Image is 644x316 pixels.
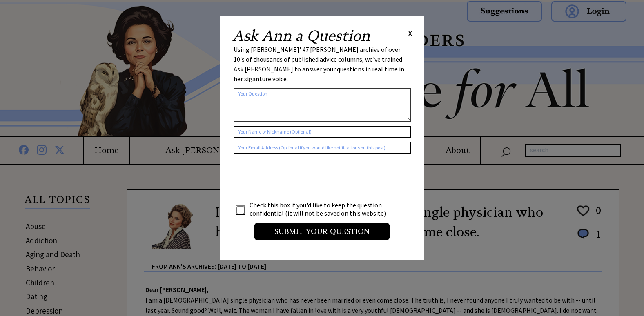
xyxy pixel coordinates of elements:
input: Your Name or Nickname (Optional) [234,126,411,138]
input: Your Email Address (Optional if you would like notifications on this post) [234,142,411,154]
h2: Ask Ann a Question [232,29,370,43]
td: Check this box if you'd like to keep the question confidential (it will not be saved on this webs... [249,200,394,218]
div: Using [PERSON_NAME]' 47 [PERSON_NAME] archive of over 10's of thousands of published advice colum... [234,45,411,84]
span: X [408,29,412,37]
iframe: reCAPTCHA [234,162,358,194]
input: Submit your Question [254,223,390,240]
